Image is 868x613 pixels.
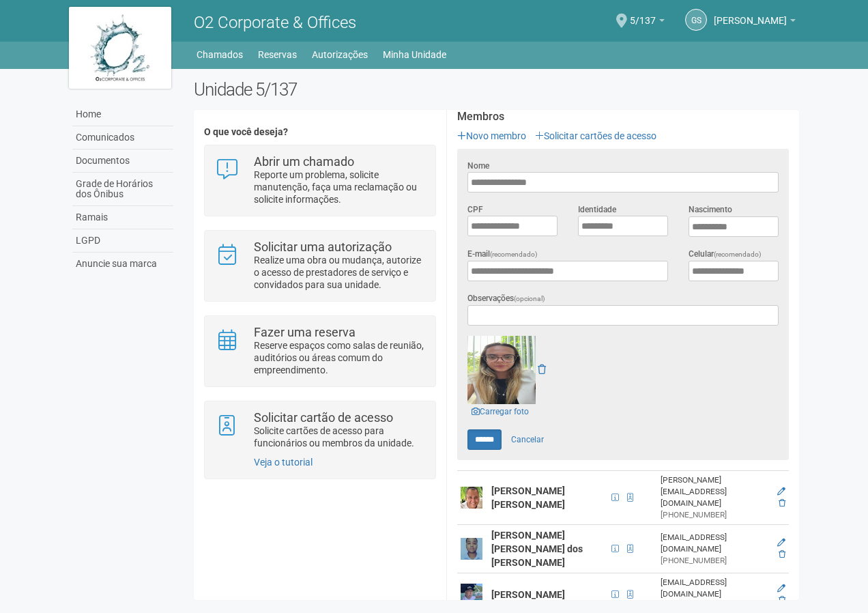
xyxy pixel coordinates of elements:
[254,457,313,468] a: Veja o tutorial
[215,326,424,376] a: Fazer uma reserva Reserve espaços como salas de reunião, auditórios ou áreas comum do empreendime...
[491,485,565,510] strong: [PERSON_NAME] [PERSON_NAME]
[312,45,368,64] a: Autorizações
[491,530,583,568] strong: [PERSON_NAME] [PERSON_NAME] dos [PERSON_NAME]
[72,103,173,126] a: Home
[685,9,707,31] a: GS
[194,79,799,100] h2: Unidade 5/137
[777,487,785,496] a: Editar membro
[661,555,768,567] div: [PHONE_NUMBER]
[467,160,489,172] label: Nome
[383,45,446,64] a: Minha Unidade
[457,130,526,141] a: Novo membro
[779,550,785,559] a: Excluir membro
[777,538,785,547] a: Editar membro
[661,474,768,509] div: [PERSON_NAME][EMAIL_ADDRESS][DOMAIN_NAME]
[777,584,785,593] a: Editar membro
[491,589,565,600] strong: [PERSON_NAME]
[258,45,297,64] a: Reservas
[467,203,483,216] label: CPF
[204,127,435,137] h4: O que você deseja?
[215,412,424,449] a: Solicitar cartão de acesso Solicite cartões de acesso para funcionários ou membros da unidade.
[661,600,768,612] div: [PHONE_NUMBER]
[661,577,768,600] div: [EMAIL_ADDRESS][DOMAIN_NAME]
[467,292,545,305] label: Observações
[504,429,551,450] a: Cancelar
[467,336,536,404] img: GetFile
[254,425,425,449] p: Solicite cartões de acesso para funcionários ou membros da unidade.
[194,13,356,32] span: O2 Corporate & Offices
[689,248,762,261] label: Celular
[461,487,482,509] img: user.png
[254,325,356,339] strong: Fazer uma reserva
[197,45,243,64] a: Chamados
[578,203,616,216] label: Identidade
[779,595,785,605] a: Excluir membro
[72,126,173,149] a: Comunicados
[714,17,796,28] a: [PERSON_NAME]
[538,364,546,375] a: Remover
[535,130,656,141] a: Solicitar cartões de acesso
[689,203,732,216] label: Nascimento
[630,17,665,28] a: 5/137
[714,2,787,26] span: GILBERTO STIEBLER FILHO
[467,248,538,261] label: E-mail
[215,241,424,291] a: Solicitar uma autorização Realize uma obra ou mudança, autorize o acesso de prestadores de serviç...
[467,404,533,419] a: Carregar foto
[630,2,656,26] span: 5/137
[72,253,173,275] a: Anuncie sua marca
[490,251,538,258] span: (recomendado)
[254,254,425,291] p: Realize uma obra ou mudança, autorize o acesso de prestadores de serviço e convidados para sua un...
[661,509,768,521] div: [PHONE_NUMBER]
[72,173,173,206] a: Grade de Horários dos Ônibus
[215,156,424,205] a: Abrir um chamado Reporte um problema, solicite manutenção, faça uma reclamação ou solicite inform...
[461,538,482,560] img: user.png
[779,498,785,508] a: Excluir membro
[72,206,173,229] a: Ramais
[254,169,425,205] p: Reporte um problema, solicite manutenção, faça uma reclamação ou solicite informações.
[661,532,768,555] div: [EMAIL_ADDRESS][DOMAIN_NAME]
[461,584,482,605] img: user.png
[254,240,392,254] strong: Solicitar uma autorização
[714,251,762,258] span: (recomendado)
[457,111,789,123] strong: Membros
[69,7,171,89] img: logo.jpg
[254,154,354,169] strong: Abrir um chamado
[254,410,393,425] strong: Solicitar cartão de acesso
[72,149,173,173] a: Documentos
[72,229,173,253] a: LGPD
[254,339,425,376] p: Reserve espaços como salas de reunião, auditórios ou áreas comum do empreendimento.
[514,295,545,302] span: (opcional)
